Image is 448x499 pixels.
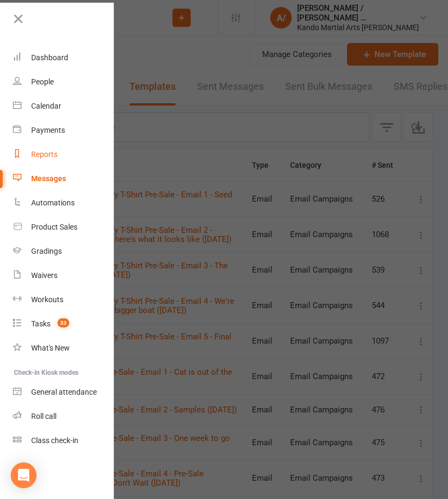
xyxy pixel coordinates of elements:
[31,388,97,396] div: General attendance
[31,319,50,328] div: Tasks
[31,271,57,280] div: Waivers
[13,94,114,118] a: Calendar
[31,295,63,304] div: Workouts
[13,288,114,312] a: Workouts
[31,247,62,255] div: Gradings
[13,118,114,142] a: Payments
[13,215,114,239] a: Product Sales
[31,77,54,86] div: People
[31,150,57,159] div: Reports
[13,142,114,167] a: Reports
[31,223,77,231] div: Product Sales
[13,429,114,453] a: Class kiosk mode
[31,436,78,445] div: Class check-in
[13,191,114,215] a: Automations
[31,53,68,62] div: Dashboard
[13,263,114,288] a: Waivers
[13,70,114,94] a: People
[13,404,114,429] a: Roll call
[57,318,69,327] span: 33
[31,198,75,207] div: Automations
[31,126,65,134] div: Payments
[31,344,70,352] div: What's New
[13,336,114,360] a: What's New
[31,102,61,110] div: Calendar
[13,167,114,191] a: Messages
[13,312,114,336] a: Tasks 33
[11,462,37,488] div: Open Intercom Messenger
[31,174,66,183] div: Messages
[13,239,114,263] a: Gradings
[31,412,56,420] div: Roll call
[13,46,114,70] a: Dashboard
[13,380,114,404] a: General attendance kiosk mode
